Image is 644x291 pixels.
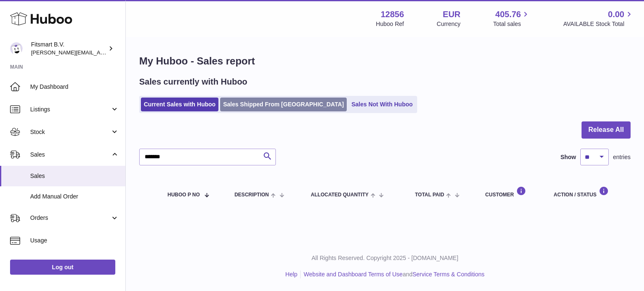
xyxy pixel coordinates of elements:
span: Huboo P no [168,192,200,198]
a: Log out [10,260,115,275]
span: Add Manual Order [30,193,119,201]
label: Show [561,153,576,161]
div: Customer [485,186,537,198]
strong: 12856 [381,9,404,20]
div: Currency [437,20,461,28]
div: Action / Status [554,186,622,198]
a: 0.00 AVAILABLE Stock Total [563,9,634,28]
span: Stock [30,128,110,136]
span: Usage [30,237,119,245]
a: Sales Shipped From [GEOGRAPHIC_DATA] [220,98,347,111]
span: ALLOCATED Quantity [311,192,369,198]
span: Listings [30,106,110,113]
h1: My Huboo - Sales report [139,54,631,68]
span: Description [234,192,269,198]
span: 0.00 [608,9,624,20]
a: Service Terms & Conditions [413,271,485,278]
div: Fitsmart B.V. [31,41,106,57]
img: jonathan@leaderoo.com [10,42,23,55]
button: Release All [582,121,631,139]
span: My Dashboard [30,83,119,91]
a: 405.76 Total sales [493,9,530,28]
strong: EUR [443,9,460,20]
a: Sales Not With Huboo [348,98,415,111]
h2: Sales currently with Huboo [139,76,247,88]
div: Huboo Ref [376,20,404,28]
span: 405.76 [495,9,521,20]
a: Help [286,271,298,278]
span: Total paid [415,192,444,198]
a: Website and Dashboard Terms of Use [304,271,402,278]
span: Sales [30,151,110,159]
span: AVAILABLE Stock Total [563,20,634,28]
span: [PERSON_NAME][EMAIL_ADDRESS][DOMAIN_NAME] [31,49,168,56]
p: All Rights Reserved. Copyright 2025 - [DOMAIN_NAME] [132,254,637,262]
span: Orders [30,214,110,222]
span: entries [613,153,631,161]
span: Total sales [493,20,530,28]
span: Sales [30,172,119,180]
li: and [301,270,484,278]
a: Current Sales with Huboo [141,98,218,111]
